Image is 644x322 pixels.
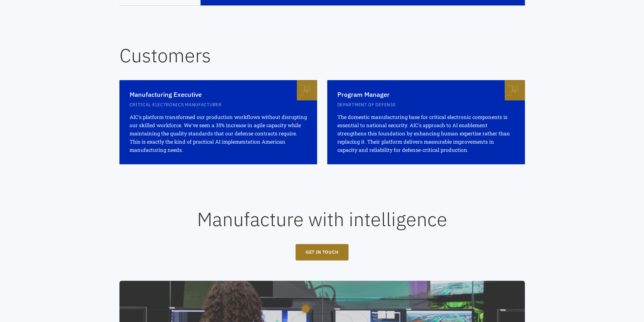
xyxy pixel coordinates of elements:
[337,102,515,108] p: DEPARTMENT OF DEFENSE
[296,244,348,260] button: GET IN TOUCH
[130,102,307,108] p: CRITICAL ELECTRONICS MANUFACTURER
[130,90,307,99] h3: Manufacturing Executive
[337,90,515,99] h3: Program Manager
[119,46,525,65] h2: Customers
[337,113,515,154] p: The domestic manufacturing base for critical electronic components is essential to national secur...
[130,113,307,154] p: AIC's platform transformed our production workflows without disrupting our skilled workforce. We'...
[119,210,525,229] h2: Manufacture with intelligence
